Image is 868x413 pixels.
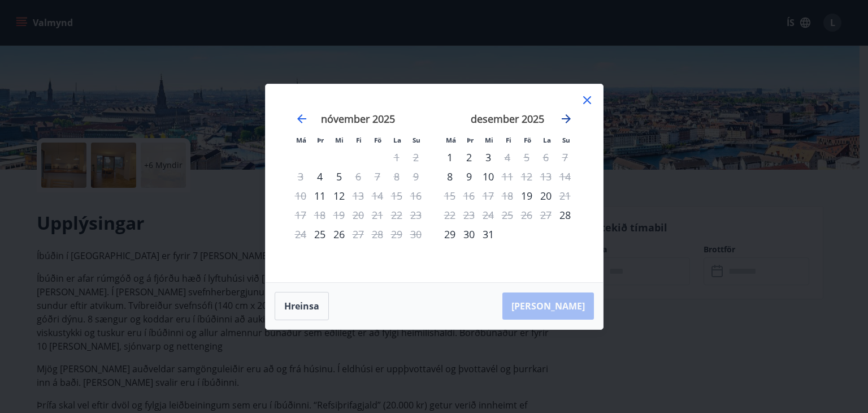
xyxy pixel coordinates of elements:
small: Mi [335,136,344,144]
strong: nóvember 2025 [321,112,395,126]
td: Not available. laugardagur, 22. nóvember 2025 [387,205,406,225]
td: Not available. föstudagur, 26. desember 2025 [517,205,536,225]
td: Choose miðvikudagur, 10. desember 2025 as your check-in date. It’s available. [479,167,498,186]
td: Not available. sunnudagur, 2. nóvember 2025 [406,148,426,167]
td: Not available. mánudagur, 22. desember 2025 [440,205,459,225]
div: Aðeins útritun í boði [349,167,368,186]
td: Not available. miðvikudagur, 19. nóvember 2025 [329,205,349,225]
td: Choose sunnudagur, 28. desember 2025 as your check-in date. It’s available. [555,205,575,225]
small: Fö [524,136,531,144]
div: 10 [479,167,498,186]
td: Not available. sunnudagur, 7. desember 2025 [555,148,575,167]
td: Choose þriðjudagur, 30. desember 2025 as your check-in date. It’s available. [459,225,479,244]
div: 29 [440,225,459,244]
div: 5 [329,167,349,186]
td: Not available. fimmtudagur, 20. nóvember 2025 [349,205,368,225]
td: Not available. laugardagur, 13. desember 2025 [536,167,555,186]
td: Choose þriðjudagur, 25. nóvember 2025 as your check-in date. It’s available. [310,225,329,244]
td: Not available. laugardagur, 8. nóvember 2025 [387,167,406,186]
div: Move forward to switch to the next month. [559,112,573,126]
td: Not available. sunnudagur, 14. desember 2025 [555,167,575,186]
td: Not available. laugardagur, 27. desember 2025 [536,205,555,225]
td: Choose miðvikudagur, 5. nóvember 2025 as your check-in date. It’s available. [329,167,349,186]
td: Not available. þriðjudagur, 18. nóvember 2025 [310,205,329,225]
td: Choose miðvikudagur, 26. nóvember 2025 as your check-in date. It’s available. [329,225,349,244]
div: 3 [479,148,498,167]
td: Choose miðvikudagur, 31. desember 2025 as your check-in date. It’s available. [479,225,498,244]
td: Choose mánudagur, 1. desember 2025 as your check-in date. It’s available. [440,148,459,167]
td: Not available. fimmtudagur, 18. desember 2025 [498,186,517,205]
td: Choose þriðjudagur, 11. nóvember 2025 as your check-in date. It’s available. [310,186,329,205]
div: Aðeins útritun í boði [555,186,575,205]
td: Not available. mánudagur, 24. nóvember 2025 [291,225,310,244]
td: Not available. mánudagur, 15. desember 2025 [440,186,459,205]
div: Aðeins útritun í boði [349,225,368,244]
strong: desember 2025 [471,112,544,126]
div: Aðeins innritun í boði [555,205,575,225]
td: Not available. miðvikudagur, 24. desember 2025 [479,205,498,225]
td: Choose laugardagur, 20. desember 2025 as your check-in date. It’s available. [536,186,555,205]
td: Not available. fimmtudagur, 4. desember 2025 [498,148,517,167]
td: Not available. þriðjudagur, 16. desember 2025 [459,186,479,205]
div: Aðeins innritun í boði [440,167,459,186]
div: Aðeins útritun í boði [387,148,406,167]
div: 2 [459,148,479,167]
td: Not available. mánudagur, 10. nóvember 2025 [291,186,310,205]
small: Þr [317,136,324,144]
td: Choose mánudagur, 29. desember 2025 as your check-in date. It’s available. [440,225,459,244]
small: Má [446,136,456,144]
div: Aðeins innritun í boði [310,186,329,205]
div: Aðeins útritun í boði [498,167,517,186]
td: Not available. föstudagur, 14. nóvember 2025 [368,186,387,205]
div: 20 [536,186,555,205]
td: Not available. föstudagur, 21. nóvember 2025 [368,205,387,225]
td: Not available. laugardagur, 6. desember 2025 [536,148,555,167]
div: Aðeins innritun í boði [310,167,329,186]
small: La [393,136,401,144]
td: Choose þriðjudagur, 2. desember 2025 as your check-in date. It’s available. [459,148,479,167]
small: La [543,136,551,144]
div: Aðeins innritun í boði [440,148,459,167]
td: Not available. fimmtudagur, 6. nóvember 2025 [349,167,368,186]
div: 26 [329,225,349,244]
small: Má [296,136,306,144]
td: Not available. föstudagur, 5. desember 2025 [517,148,536,167]
button: Hreinsa [275,292,329,320]
td: Choose föstudagur, 19. desember 2025 as your check-in date. It’s available. [517,186,536,205]
td: Not available. sunnudagur, 9. nóvember 2025 [406,167,426,186]
td: Not available. laugardagur, 29. nóvember 2025 [387,225,406,244]
td: Not available. miðvikudagur, 17. desember 2025 [479,186,498,205]
small: Su [562,136,570,144]
div: 9 [459,167,479,186]
td: Not available. fimmtudagur, 11. desember 2025 [498,167,517,186]
small: Su [413,136,420,144]
td: Not available. föstudagur, 7. nóvember 2025 [368,167,387,186]
div: Aðeins útritun í boði [349,186,368,205]
div: Move backward to switch to the previous month. [295,112,309,126]
small: Þr [467,136,474,144]
td: Not available. föstudagur, 28. nóvember 2025 [368,225,387,244]
td: Not available. þriðjudagur, 23. desember 2025 [459,205,479,225]
td: Choose þriðjudagur, 4. nóvember 2025 as your check-in date. It’s available. [310,167,329,186]
td: Choose þriðjudagur, 9. desember 2025 as your check-in date. It’s available. [459,167,479,186]
td: Not available. föstudagur, 12. desember 2025 [517,167,536,186]
small: Fö [374,136,381,144]
td: Not available. fimmtudagur, 27. nóvember 2025 [349,225,368,244]
div: Aðeins innritun í boði [517,186,536,205]
div: Calendar [279,98,589,269]
div: 12 [329,186,349,205]
div: Aðeins innritun í boði [310,225,329,244]
td: Not available. mánudagur, 3. nóvember 2025 [291,167,310,186]
td: Not available. sunnudagur, 30. nóvember 2025 [406,225,426,244]
td: Not available. laugardagur, 1. nóvember 2025 [387,148,406,167]
td: Choose mánudagur, 8. desember 2025 as your check-in date. It’s available. [440,167,459,186]
td: Not available. fimmtudagur, 13. nóvember 2025 [349,186,368,205]
td: Not available. sunnudagur, 23. nóvember 2025 [406,205,426,225]
td: Not available. laugardagur, 15. nóvember 2025 [387,186,406,205]
div: 31 [479,225,498,244]
small: Mi [485,136,493,144]
div: 30 [459,225,479,244]
td: Choose miðvikudagur, 12. nóvember 2025 as your check-in date. It’s available. [329,186,349,205]
small: Fi [356,136,362,144]
td: Choose miðvikudagur, 3. desember 2025 as your check-in date. It’s available. [479,148,498,167]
